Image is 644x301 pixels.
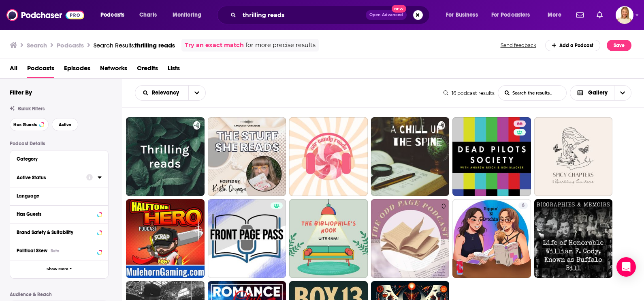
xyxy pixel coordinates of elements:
span: Podcasts [100,9,124,21]
span: 66 [517,120,522,128]
button: open menu [167,9,212,21]
div: Brand Safety & Suitability [17,230,95,235]
button: Language [17,191,102,201]
a: All [10,62,17,78]
button: Show profile menu [616,6,633,24]
button: open menu [95,9,135,21]
button: open menu [135,90,188,96]
button: Has Guests [10,118,49,131]
button: Has Guests [17,209,102,219]
span: New [392,5,406,13]
span: Has Guests [13,123,37,127]
span: Active [59,123,71,127]
a: Episodes [64,62,90,78]
button: open menu [188,86,205,100]
a: 6 [452,199,531,278]
button: Choose View [570,85,632,101]
span: Show More [47,267,68,271]
button: open menu [440,9,488,21]
div: 0 [441,202,446,275]
span: Political Skew [17,248,47,254]
div: Search Results: [94,41,175,49]
button: Active Status [17,172,86,183]
div: Search podcasts, credits, & more... [225,6,437,24]
span: Charts [139,9,157,21]
a: Lists [168,62,180,78]
input: Search podcasts, credits, & more... [239,9,366,21]
p: Audience & Reach [10,292,109,297]
span: for more precise results [245,41,316,50]
p: Podcast Details [10,141,109,146]
button: Active [52,118,78,131]
span: For Podcasters [491,9,530,21]
img: User Profile [616,6,633,24]
button: Open AdvancedNew [366,10,407,20]
div: Language [17,193,96,199]
a: 6 [518,202,528,209]
div: Open Intercom Messenger [616,257,636,277]
button: open menu [542,9,571,21]
a: Charts [134,9,162,21]
a: Search Results:thrilling reads [94,41,175,49]
a: Credits [137,62,158,78]
span: Relevancy [152,90,182,96]
a: 66 [514,120,526,127]
span: Quick Filters [18,106,45,112]
a: 0 [371,199,450,278]
h3: Search [27,41,47,49]
button: Send feedback [498,42,539,49]
span: Gallery [588,90,608,96]
a: Add a Podcast [545,40,601,51]
a: Try an exact match [185,41,244,50]
button: Political SkewBeta [17,245,102,256]
span: More [548,9,561,21]
a: Show notifications dropdown [573,8,587,22]
div: Beta [51,248,60,254]
span: 6 [522,202,525,210]
a: Podcasts [27,62,54,78]
a: Show notifications dropdown [593,8,606,22]
button: Brand Safety & Suitability [17,227,102,237]
span: Logged in as leannebush [616,6,633,24]
div: Has Guests [17,211,95,217]
span: For Business [446,9,478,21]
div: Active Status [17,175,81,181]
div: 16 podcast results [444,90,495,96]
img: Podchaser - Follow, Share and Rate Podcasts [6,7,84,23]
a: Networks [100,62,127,78]
div: Category [17,156,96,162]
button: Category [17,154,102,164]
h2: Filter By [10,88,32,96]
span: Monitoring [173,9,201,21]
button: open menu [486,9,542,21]
a: 66 [452,117,531,196]
span: thrilling reads [135,41,175,49]
button: Save [607,40,631,51]
h2: Choose List sort [135,85,206,101]
h3: Podcasts [57,41,84,49]
button: Show More [10,260,108,278]
span: Open Advanced [369,13,403,17]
